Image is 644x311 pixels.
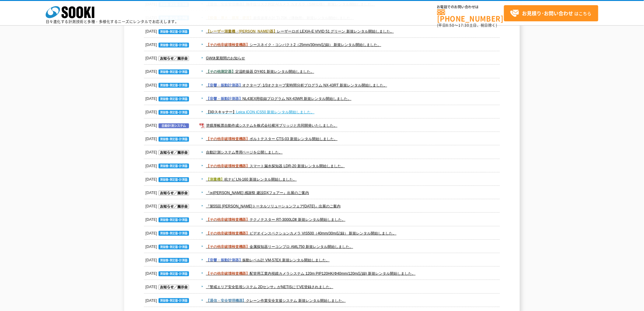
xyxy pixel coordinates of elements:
[206,258,243,262] span: 【音響・振動計測器】
[206,69,235,74] span: 【その他測定器】
[206,123,338,128] a: 塗膜厚帳票自動作成システムを株式会社横河ブリッジと共同開発いたしました。
[206,29,394,34] a: 【レーザー測量機・[PERSON_NAME]器】レーザーロボ LEXIA-E VIVID 51 グリーン 新規レンタル開始しました。
[159,137,189,142] img: 測量機・測定器・計測器
[159,97,189,101] img: 測量機・測定器・計測器
[145,25,191,35] dt: [DATE]
[145,186,191,196] dt: [DATE]
[437,23,497,28] span: (平日 ～ 土日、祝日除く)
[206,137,250,141] span: 【その他非破壊検査機器】
[206,29,277,34] span: 【レーザー測量機・[PERSON_NAME]器】
[206,43,250,47] span: 【その他非破壊検査機器】
[206,217,345,222] a: 【その他非破壊検査機器】テクノテスター RT-3000LDⅡ 新規レンタル開始しました。
[437,5,504,9] span: お電話でのお問い合わせは
[145,280,191,291] dt: [DATE]
[145,173,191,183] dt: [DATE]
[206,69,314,74] a: 【その他測定器】定温乾燥器 DY401 新規レンタル開始しました。
[206,245,250,249] span: 【その他非破壊検査機器】
[437,9,504,22] a: [PHONE_NUMBER]
[159,164,189,168] img: 測量機・測定器・計測器
[159,245,189,249] img: 測量機・測定器・計測器
[145,132,191,143] dt: [DATE]
[206,97,352,101] a: 【音響・振動計測器】NL43EX用収録プログラム NX-43WR 新規レンタル開始しました。
[206,164,250,168] span: 【その他非破壊検査機器】
[206,285,333,289] a: 『警戒エリア安全監視システム 2Dセンサ』がNETISにてVE登録されました。
[206,110,315,114] a: 【3Dスキャナー】Leica iCON iCS50 新規レンタル開始しました。
[159,56,189,61] img: お知らせ
[206,204,341,208] a: 『第55回 [PERSON_NAME]トータルソリューションフェア[DATE]』出展のご案内
[206,110,236,114] span: 【3Dスキャナー】
[159,298,189,303] img: 測量機・測定器・計測器
[159,177,189,182] img: 測量機・測定器・計測器
[206,271,416,276] a: 【その他非破壊検査機器】配管用工業内視鏡カメラシステム 120m PIP120HK(Φ40mm/120m/記録) 新規レンタル開始しました。
[206,177,224,182] span: 【測量機】
[145,240,191,250] dt: [DATE]
[145,51,191,62] dt: [DATE]
[159,110,189,115] img: 測量機・測定器・計測器
[159,258,189,263] img: 測量機・測定器・計測器
[446,23,455,28] span: 8:50
[206,299,346,303] a: 【通信・安全管理機器】クレーン作業安全支援システム 新規レンタル開始しました。
[145,65,191,75] dt: [DATE]
[510,9,592,18] span: はこちら
[159,43,189,48] img: 測量機・測定器・計測器
[159,69,189,74] img: 測量機・測定器・計測器
[145,119,191,129] dt: [DATE]
[159,204,189,209] img: お知らせ
[159,191,189,196] img: お知らせ
[145,267,191,277] dt: [DATE]
[159,29,189,34] img: 測量機・測定器・計測器
[206,191,309,195] a: 『㈱[PERSON_NAME] 感謝祭 建設DXフェアー』出展のご案内
[206,231,250,235] span: 【その他非破壊検査機器】
[206,150,283,154] a: 自動計測システム専用ページを公開しました。
[206,245,353,249] a: 【その他非破壊検査機器】金属探知器リーコンプロ AML750 新規レンタル開始しました。
[145,253,191,264] dt: [DATE]
[206,299,246,303] span: 【通信・安全管理機器】
[46,20,179,23] p: 日々進化する計測技術と多種・多様化するニーズにレンタルでお応えします。
[145,105,191,116] dt: [DATE]
[206,43,381,47] a: 【その他非破壊検査機器】シースネイク・コンパクト2（25mm/30mm/記録） 新規レンタル開始しました。
[145,92,191,102] dt: [DATE]
[206,97,243,101] span: 【音響・振動計測器】
[145,159,191,170] dt: [DATE]
[159,271,189,276] img: 測量機・測定器・計測器
[159,217,189,222] img: 測量機・測定器・計測器
[522,9,573,17] strong: お見積り･お問い合わせ
[145,79,191,89] dt: [DATE]
[206,56,245,60] a: GW休業期間のお知らせ
[145,146,191,156] dt: [DATE]
[159,83,189,88] img: 測量機・測定器・計測器
[145,213,191,223] dt: [DATE]
[159,231,189,236] img: 測量機・測定器・計測器
[145,294,191,304] dt: [DATE]
[458,23,469,28] span: 17:30
[159,123,189,128] img: 自動計測システム
[159,285,189,290] img: お知らせ
[145,38,191,48] dt: [DATE]
[206,177,297,182] a: 【測量機】杭ナビ LN-160 新規レンタル開始しました。
[206,137,338,141] a: 【その他非破壊検査機器】ボルトテスター CTS-03 新規レンタル開始しました。
[206,231,397,235] a: 【その他非破壊検査機器】ビデオインスペクションカメラ VIS500（40mm/30m/記録） 新規レンタル開始しました。
[159,150,189,155] img: お知らせ
[206,83,387,87] a: 【音響・振動計測器】オクターブ･1/3オクターブ実時間分析プログラム NX-43RT 新規レンタル開始しました。
[206,83,243,87] span: 【音響・振動計測器】
[504,5,598,21] a: お見積り･お問い合わせはこちら
[206,164,345,168] a: 【その他非破壊検査機器】スマート漏水探知器 LDR-20 新規レンタル開始しました。
[206,217,250,222] span: 【その他非破壊検査機器】
[206,258,330,262] a: 【音響・振動計測器】振動レベル計 VM-57EX 新規レンタル開始しました。
[145,200,191,210] dt: [DATE]
[145,227,191,237] dt: [DATE]
[206,271,250,276] span: 【その他非破壊検査機器】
